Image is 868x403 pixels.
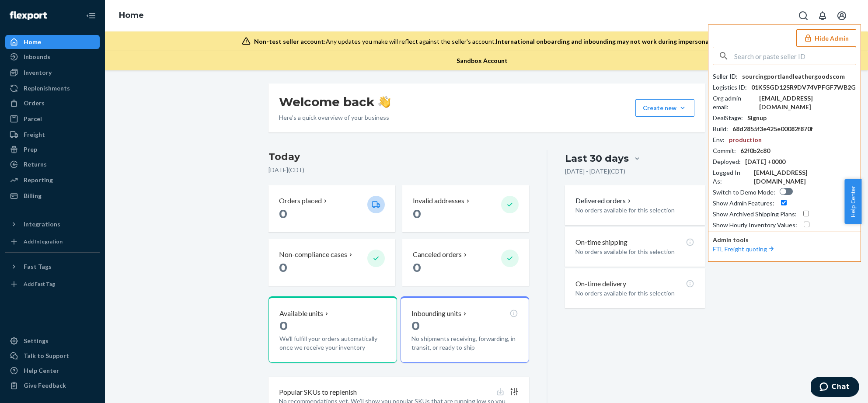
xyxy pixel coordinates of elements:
[795,7,812,24] button: Open Search Box
[24,68,52,77] div: Inventory
[575,237,627,247] p: On-time shipping
[24,337,49,345] div: Settings
[713,236,856,244] p: Admin tools
[112,3,151,28] ol: breadcrumbs
[411,334,518,352] p: No shipments receiving, forwarding, in transit, or ready to ship
[734,47,856,65] input: Search or paste seller ID
[24,191,42,200] div: Billing
[565,152,629,165] div: Last 30 days
[575,206,694,215] p: No orders available for this selection
[713,146,736,155] div: Commit :
[82,7,100,24] button: Close Navigation
[5,81,100,95] a: Replenishments
[119,10,144,20] a: Home
[5,364,100,378] a: Help Center
[279,206,287,221] span: 0
[411,309,461,319] p: Inbounding units
[5,379,100,393] button: Give Feedback
[279,387,357,397] p: Popular SKUs to replenish
[713,168,749,186] div: Logged In As :
[24,84,70,93] div: Replenishments
[713,83,747,92] div: Logistics ID :
[5,334,100,348] a: Settings
[833,7,851,24] button: Open account menu
[268,239,395,286] button: Non-compliance cases 0
[745,157,785,166] div: [DATE] +0000
[24,262,52,271] div: Fast Tags
[413,250,462,260] p: Canceled orders
[24,145,37,154] div: Prep
[5,96,100,110] a: Orders
[279,113,390,122] p: Here’s a quick overview of your business
[740,146,770,155] div: 62f0b2c80
[5,189,100,203] a: Billing
[24,99,45,108] div: Orders
[5,35,100,49] a: Home
[575,279,626,289] p: On-time delivery
[268,150,530,164] h3: Today
[713,245,776,253] a: FTL Freight quoting
[10,11,47,20] img: Flexport logo
[411,318,420,333] span: 0
[279,309,323,319] p: Available units
[279,94,390,110] h1: Welcome back
[713,221,797,229] div: Show Hourly Inventory Values :
[268,166,530,174] p: [DATE] ( CDT )
[24,176,53,184] div: Reporting
[713,125,728,133] div: Build :
[811,377,859,399] iframe: Opens a widget where you can chat to one of our agents
[751,83,856,92] div: 01K5SGD12SR9DV74VPFGF7WB2G
[401,296,529,363] button: Inbounding units0No shipments receiving, forwarding, in transit, or ready to ship
[635,99,694,117] button: Create new
[378,96,390,108] img: hand-wave emoji
[844,179,861,224] button: Help Center
[713,135,725,144] div: Env :
[713,210,797,219] div: Show Archived Shipping Plans :
[5,235,100,249] a: Add Integration
[24,115,42,123] div: Parcel
[575,196,633,206] button: Delivered orders
[402,239,529,286] button: Canceled orders 0
[24,130,45,139] div: Freight
[279,260,287,275] span: 0
[5,260,100,274] button: Fast Tags
[796,29,856,47] button: Hide Admin
[24,238,63,245] div: Add Integration
[5,66,100,80] a: Inventory
[814,7,831,24] button: Open notifications
[759,94,856,111] div: [EMAIL_ADDRESS][DOMAIN_NAME]
[496,38,722,45] span: International onboarding and inbounding may not work during impersonation.
[729,135,762,144] div: production
[5,157,100,171] a: Returns
[5,217,100,231] button: Integrations
[5,277,100,291] a: Add Fast Tag
[413,206,421,221] span: 0
[279,318,288,333] span: 0
[268,185,395,232] button: Orders placed 0
[24,280,55,288] div: Add Fast Tag
[742,72,845,81] div: sourcingportlandleathergoodscom
[268,296,397,363] button: Available units0We'll fulfill your orders automatically once we receive your inventory
[24,160,47,169] div: Returns
[5,349,100,363] button: Talk to Support
[24,38,41,46] div: Home
[713,72,738,81] div: Seller ID :
[713,188,775,197] div: Switch to Demo Mode :
[279,334,386,352] p: We'll fulfill your orders automatically once we receive your inventory
[5,173,100,187] a: Reporting
[575,247,694,256] p: No orders available for this selection
[754,168,856,186] div: [EMAIL_ADDRESS][DOMAIN_NAME]
[575,289,694,298] p: No orders available for this selection
[713,94,755,111] div: Org admin email :
[254,37,722,46] div: Any updates you make will reflect against the seller's account.
[413,260,421,275] span: 0
[279,196,322,206] p: Orders placed
[24,366,59,375] div: Help Center
[747,114,767,122] div: Signup
[713,114,743,122] div: DealStage :
[5,142,100,156] a: Prep
[24,52,50,61] div: Inbounds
